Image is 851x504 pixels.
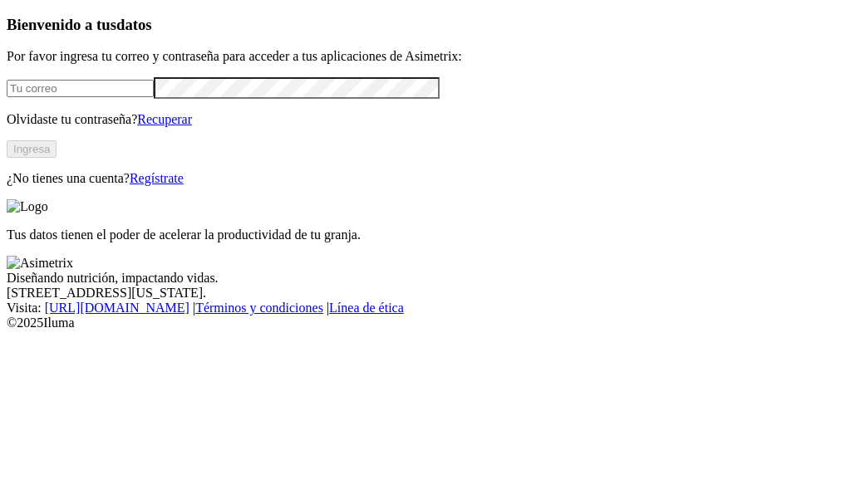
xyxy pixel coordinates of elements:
[7,228,844,242] p: Tus datos tienen el poder de acelerar la productividad de tu granja.
[7,140,57,158] button: Ingresa
[7,301,844,316] div: Visita : | |
[7,256,73,271] img: Asimetrix
[7,316,844,330] div: © 2025 Iluma
[7,112,844,127] p: Olvidaste tu contraseña?
[7,49,844,64] p: Por favor ingresa tu correo y contraseña para acceder a tus aplicaciones de Asimetrix:
[7,16,844,34] h3: Bienvenido a tus
[45,301,189,315] a: [URL][DOMAIN_NAME]
[7,171,844,186] p: ¿No tienes una cuenta?
[329,301,404,315] a: Línea de ética
[137,112,192,126] a: Recuperar
[7,80,154,97] input: Tu correo
[195,301,323,315] a: Términos y condiciones
[7,199,48,214] img: Logo
[7,271,844,286] div: Diseñando nutrición, impactando vidas.
[7,286,844,301] div: [STREET_ADDRESS][US_STATE].
[130,171,184,185] a: Regístrate
[116,16,152,33] span: datos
